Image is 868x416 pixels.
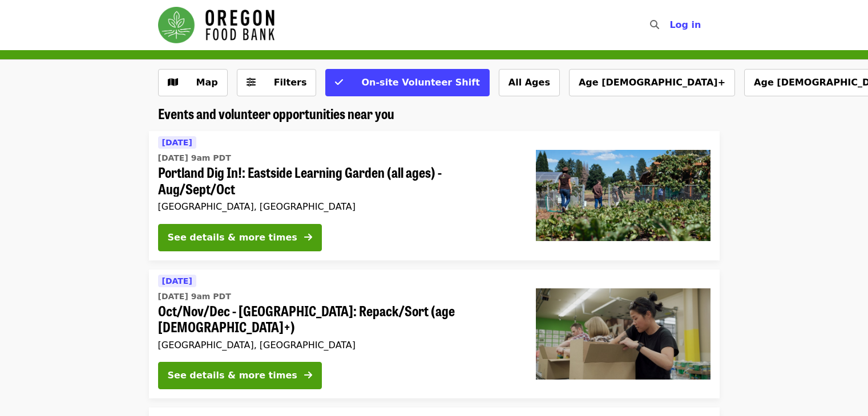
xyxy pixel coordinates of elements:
img: Oregon Food Bank - Home [158,7,274,43]
button: Log in [660,14,710,36]
span: Events and volunteer opportunities near you [158,103,394,123]
div: [GEOGRAPHIC_DATA], [GEOGRAPHIC_DATA] [158,201,518,212]
a: See details for "Oct/Nov/Dec - Portland: Repack/Sort (age 8+)" [149,270,720,399]
img: Portland Dig In!: Eastside Learning Garden (all ages) - Aug/Sept/Oct organized by Oregon Food Bank [536,150,710,241]
i: search icon [650,19,659,30]
button: On-site Volunteer Shift [325,69,489,96]
span: On-site Volunteer Shift [361,77,479,88]
time: [DATE] 9am PDT [158,152,231,164]
span: Log in [669,19,701,30]
div: See details & more times [168,231,297,244]
i: map icon [168,77,178,88]
span: Oct/Nov/Dec - [GEOGRAPHIC_DATA]: Repack/Sort (age [DEMOGRAPHIC_DATA]+) [158,303,518,336]
button: Filters (0 selected) [237,69,317,96]
button: Age [DEMOGRAPHIC_DATA]+ [569,69,735,96]
i: arrow-right icon [304,232,312,243]
button: See details & more times [158,224,322,251]
span: [DATE] [162,138,192,147]
img: Oct/Nov/Dec - Portland: Repack/Sort (age 8+) organized by Oregon Food Bank [536,288,710,380]
i: sliders-h icon [247,77,256,88]
a: See details for "Portland Dig In!: Eastside Learning Garden (all ages) - Aug/Sept/Oct" [149,131,720,260]
div: [GEOGRAPHIC_DATA], [GEOGRAPHIC_DATA] [158,340,518,350]
time: [DATE] 9am PDT [158,291,231,303]
button: See details & more times [158,362,322,389]
input: Search [666,11,675,39]
button: Show map view [158,69,228,96]
button: All Ages [499,69,560,96]
i: arrow-right icon [304,370,312,381]
span: [DATE] [162,276,192,286]
span: Map [196,77,218,88]
i: check icon [335,77,343,88]
div: See details & more times [168,369,297,382]
span: Filters [274,77,307,88]
span: Portland Dig In!: Eastside Learning Garden (all ages) - Aug/Sept/Oct [158,164,518,197]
